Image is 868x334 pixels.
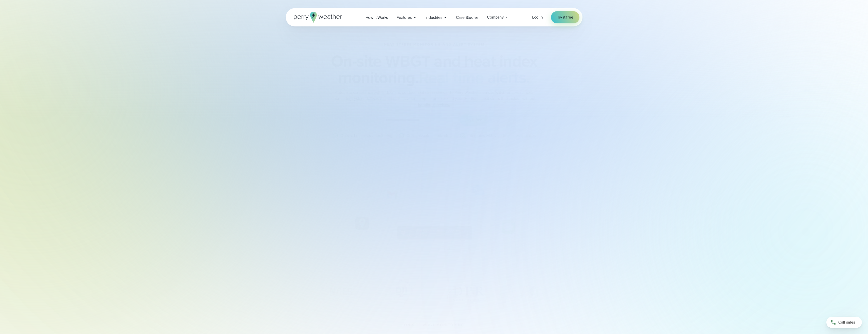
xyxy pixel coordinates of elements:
span: How it Works [366,14,388,21]
a: Call sales [826,317,862,328]
a: Case Studies [452,12,483,23]
span: Features [397,14,412,21]
span: Industries [425,14,442,21]
a: How it Works [361,12,392,23]
a: Log in [532,14,543,20]
span: Call sales [838,319,855,325]
span: Case Studies [456,14,479,21]
a: Try it free [551,11,579,23]
span: Company [487,14,504,20]
span: Try it free [557,14,573,20]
